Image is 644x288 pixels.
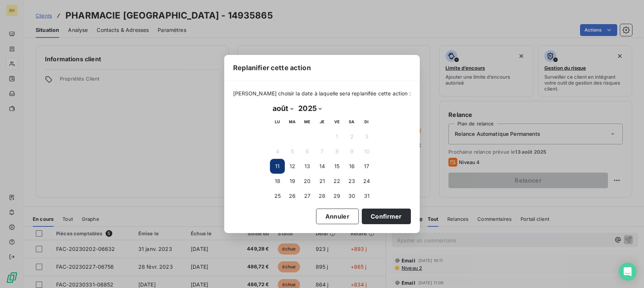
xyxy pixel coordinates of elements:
[359,159,374,174] button: 17
[344,114,359,129] th: samedi
[329,159,344,174] button: 15
[270,174,285,189] button: 18
[270,144,285,159] button: 4
[315,159,329,174] button: 14
[315,174,329,189] button: 21
[359,114,374,129] th: dimanche
[315,189,329,203] button: 28
[285,174,300,189] button: 19
[300,114,315,129] th: mercredi
[285,159,300,174] button: 12
[300,174,315,189] button: 20
[300,159,315,174] button: 13
[270,114,285,129] th: lundi
[619,263,637,281] div: Open Intercom Messenger
[362,209,411,224] button: Confirmer
[359,129,374,144] button: 3
[270,159,285,174] button: 11
[315,144,329,159] button: 7
[300,144,315,159] button: 6
[329,174,344,189] button: 22
[344,189,359,203] button: 30
[300,189,315,203] button: 27
[359,174,374,189] button: 24
[329,144,344,159] button: 8
[329,189,344,203] button: 29
[316,209,359,224] button: Annuler
[233,63,311,73] span: Replanifier cette action
[344,144,359,159] button: 9
[315,114,329,129] th: jeudi
[329,114,344,129] th: vendredi
[329,129,344,144] button: 1
[233,90,411,97] span: [PERSON_NAME] choisir la date à laquelle sera replanifée cette action :
[285,144,300,159] button: 5
[359,189,374,203] button: 31
[359,144,374,159] button: 10
[344,174,359,189] button: 23
[344,129,359,144] button: 2
[344,159,359,174] button: 16
[285,189,300,203] button: 26
[270,189,285,203] button: 25
[285,114,300,129] th: mardi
